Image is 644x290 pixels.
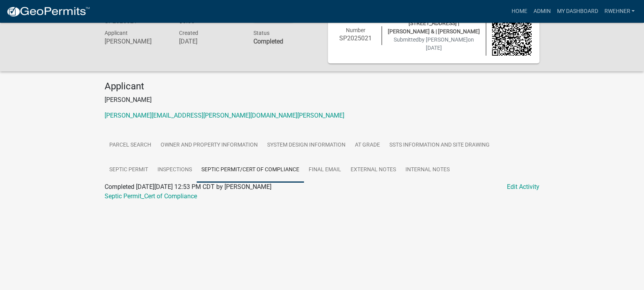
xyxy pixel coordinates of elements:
a: Edit Activity [507,182,539,192]
a: Septic Permit_Cert of Compliance [105,192,197,200]
a: At Grade [350,133,385,158]
img: QR code [492,16,532,56]
a: Admin [530,4,554,19]
a: Inspections [153,158,197,183]
a: Septic Permit/Cert of Compliance [197,158,304,183]
p: [PERSON_NAME] [105,95,539,105]
a: External Notes [346,158,401,183]
a: System Design Information [262,133,350,158]
a: My Dashboard [554,4,601,19]
span: Status [253,30,270,36]
h6: [DATE] [179,38,242,45]
a: Internal Notes [401,158,454,183]
span: Created [179,30,198,36]
a: Septic Permit [105,158,153,183]
a: Parcel search [105,133,156,158]
a: rwehner [601,4,638,19]
strong: Completed [253,38,283,45]
span: Completed [DATE][DATE] 12:53 PM CDT by [PERSON_NAME] [105,183,271,190]
a: Owner and Property Information [156,133,262,158]
span: Applicant [105,30,128,36]
a: Home [508,4,530,19]
span: by [PERSON_NAME] [419,36,468,43]
a: [PERSON_NAME][EMAIL_ADDRESS][PERSON_NAME][DOMAIN_NAME][PERSON_NAME] [105,112,344,119]
a: SSTS Information and Site Drawing [385,133,494,158]
h6: SP2025021 [336,34,376,42]
span: Number [346,27,365,33]
h4: Applicant [105,81,539,92]
a: Final Email [304,158,346,183]
h6: [PERSON_NAME] [105,38,167,45]
span: Submitted on [DATE] [394,36,474,51]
